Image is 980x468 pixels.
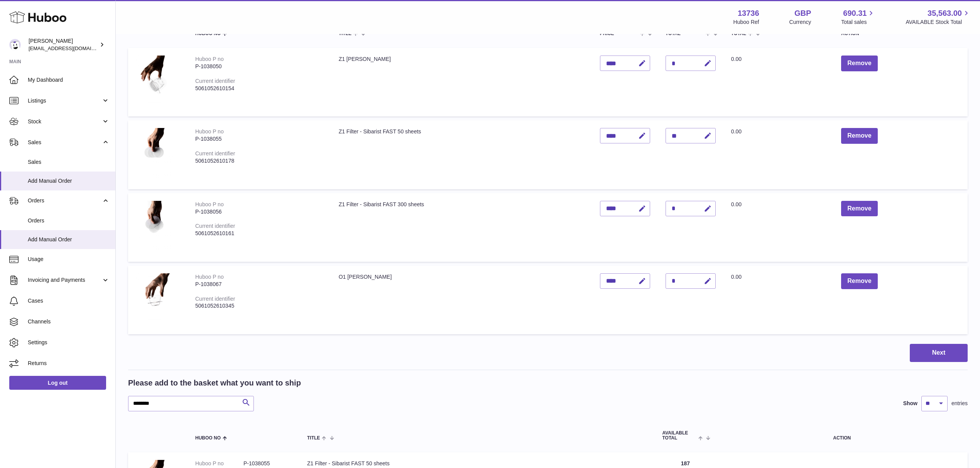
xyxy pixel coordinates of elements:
[195,302,323,310] div: 5061052610345
[136,273,174,325] img: O1 Brewer
[195,223,235,229] div: Current identifier
[731,201,742,207] span: 0.00
[731,56,742,62] span: 0.00
[195,230,323,237] div: 5061052610161
[29,45,113,51] span: [EMAIL_ADDRESS][DOMAIN_NAME]
[841,201,877,217] button: Remove
[910,344,968,362] button: Next
[195,460,243,467] dt: Huboo P no
[28,118,101,125] span: Stock
[28,97,101,104] span: Listings
[195,201,224,207] div: Huboo P no
[9,376,106,390] a: Log out
[841,128,877,144] button: Remove
[841,273,877,289] button: Remove
[136,128,174,179] img: Z1 Filter - Sibarist FAST 50 sheets
[136,201,174,252] img: Z1 Filter - Sibarist FAST 300 sheets
[195,63,323,70] div: P-1038050
[331,266,592,334] td: O1 [PERSON_NAME]
[195,436,221,441] span: Huboo no
[794,8,811,19] strong: GBP
[28,197,101,204] span: Orders
[195,85,323,92] div: 5061052610154
[195,281,323,288] div: P-1038067
[28,76,110,84] span: My Dashboard
[195,157,323,165] div: 5061052610178
[331,120,592,189] td: Z1 Filter - Sibarist FAST 50 sheets
[731,274,742,280] span: 0.00
[195,296,235,302] div: Current identifier
[195,274,224,280] div: Huboo P no
[29,37,98,52] div: [PERSON_NAME]
[716,423,968,448] th: Action
[128,378,301,388] h2: Please add to the basket what you want to ship
[28,139,101,146] span: Sales
[136,56,174,107] img: Z1 Brewer
[903,400,917,407] label: Show
[331,193,592,262] td: Z1 Filter - Sibarist FAST 300 sheets
[28,318,110,325] span: Channels
[28,217,110,224] span: Orders
[789,19,811,26] div: Currency
[28,177,110,185] span: Add Manual Order
[243,460,292,467] dd: P-1038055
[906,19,971,26] span: AVAILABLE Stock Total
[841,19,875,26] span: Total sales
[731,128,742,135] span: 0.00
[28,339,110,346] span: Settings
[28,276,101,284] span: Invoicing and Payments
[906,8,971,26] a: 35,563.00 AVAILABLE Stock Total
[738,8,759,19] strong: 13736
[331,48,592,116] td: Z1 [PERSON_NAME]
[28,360,110,367] span: Returns
[9,39,21,51] img: internalAdmin-13736@internal.huboo.com
[28,297,110,305] span: Cases
[951,400,968,407] span: entries
[195,150,235,157] div: Current identifier
[841,56,877,71] button: Remove
[841,8,875,26] a: 690.31 Total sales
[195,208,323,215] div: P-1038056
[195,56,224,62] div: Huboo P no
[307,436,320,441] span: Title
[662,431,696,441] span: AVAILABLE Total
[195,78,235,84] div: Current identifier
[843,8,867,19] span: 690.31
[195,135,323,143] div: P-1038055
[28,256,110,263] span: Usage
[28,236,110,243] span: Add Manual Order
[733,19,759,26] div: Huboo Ref
[28,158,110,166] span: Sales
[928,8,962,19] span: 35,563.00
[195,128,224,135] div: Huboo P no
